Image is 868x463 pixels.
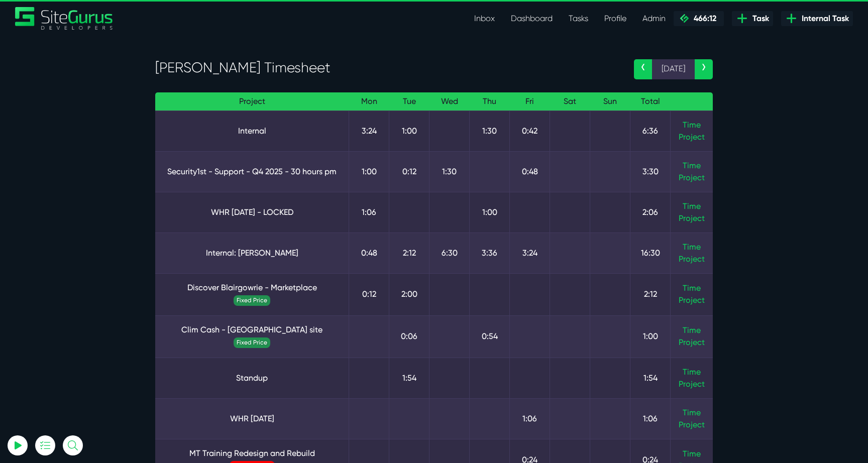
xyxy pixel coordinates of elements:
a: › [695,59,713,79]
a: 466:12 [674,11,724,26]
a: Dashboard [503,9,561,29]
a: Project [679,378,705,390]
a: Time [683,201,701,211]
a: Clim Cash - [GEOGRAPHIC_DATA] site [163,324,341,336]
a: Time [683,161,701,170]
th: Sun [590,92,630,111]
a: Inbox [466,9,503,29]
a: SiteGurus [15,7,114,30]
td: 3:24 [510,233,550,273]
td: 0:12 [349,273,389,315]
span: Internal Task [798,13,849,25]
a: Time [683,408,701,417]
a: ‹ [634,59,652,79]
td: 0:12 [389,151,429,192]
td: 1:06 [510,398,550,439]
td: 0:06 [389,315,429,358]
td: 1:00 [389,110,429,151]
a: WHR [DATE] [163,413,341,425]
td: 1:30 [429,151,470,192]
td: 0:48 [510,151,550,192]
td: 1:06 [630,398,671,439]
td: 0:48 [349,233,389,273]
img: Sitegurus Logo [15,7,114,30]
td: 1:54 [389,358,429,398]
th: Fri [510,92,550,111]
a: Project [679,419,705,431]
a: Time [683,449,701,458]
th: Sat [550,92,590,111]
td: 3:36 [470,233,510,273]
a: Time [683,120,701,130]
th: Wed [429,92,470,111]
a: Discover Blairgowrie - Marketplace [163,282,341,294]
th: Tue [389,92,429,111]
td: 1:06 [349,192,389,233]
a: Time [683,367,701,377]
td: 1:00 [630,315,671,358]
a: Standup [163,372,341,384]
th: Total [630,92,671,111]
a: MT Training Redesign and Rebuild [163,447,341,459]
td: 1:00 [470,192,510,233]
td: 2:00 [389,273,429,315]
td: 6:30 [429,233,470,273]
a: Admin [634,9,674,29]
td: 0:54 [470,315,510,358]
td: 1:54 [630,358,671,398]
td: 3:24 [349,110,389,151]
a: Internal: [PERSON_NAME] [163,247,341,259]
span: 466:12 [690,14,716,23]
td: 2:06 [630,192,671,233]
td: 1:00 [349,151,389,192]
td: 16:30 [630,233,671,273]
th: Mon [349,92,389,111]
a: Project [679,336,705,349]
a: Time [683,242,701,252]
td: 2:12 [630,273,671,315]
span: Task [748,13,769,25]
th: Thu [470,92,510,111]
a: WHR [DATE] - LOCKED [163,206,341,218]
a: Internal [163,125,341,137]
a: Task [732,11,773,26]
span: [DATE] [652,59,695,79]
a: Internal Task [781,11,853,26]
td: 2:12 [389,233,429,273]
a: Tasks [561,9,596,29]
a: Project [679,253,705,265]
td: 1:30 [470,110,510,151]
td: 3:30 [630,151,671,192]
a: Time [683,283,701,293]
a: Time [683,325,701,335]
a: Project [679,131,705,143]
td: 0:42 [510,110,550,151]
th: Project [155,92,349,111]
a: Project [679,212,705,224]
td: 6:36 [630,110,671,151]
a: Profile [596,9,634,29]
a: Project [679,294,705,306]
h3: [PERSON_NAME] Timesheet [155,59,619,76]
span: Fixed Price [234,295,270,306]
a: Security1st - Support - Q4 2025 - 30 hours pm [163,166,341,178]
a: Project [679,172,705,184]
span: Fixed Price [234,337,270,348]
